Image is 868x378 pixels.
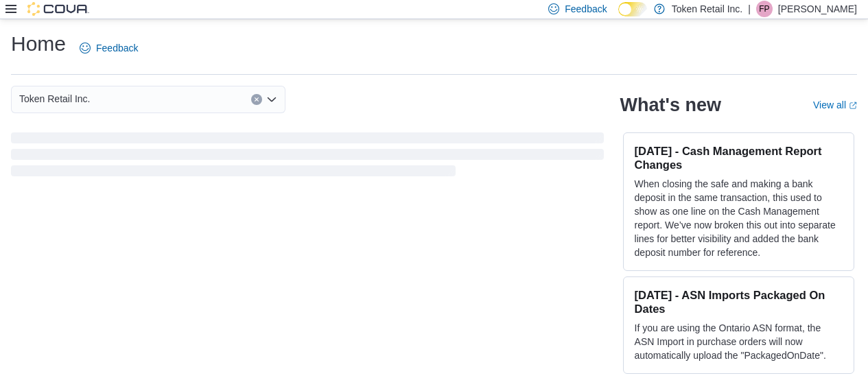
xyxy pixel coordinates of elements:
img: Cova [27,2,89,16]
button: Open list of options [266,94,277,105]
span: Token Retail Inc. [19,91,91,107]
p: When closing the safe and making a bank deposit in the same transaction, this used to show as one... [635,177,843,259]
input: Dark Mode [618,2,647,16]
h2: What's new [620,94,721,116]
span: FP [759,1,769,17]
h1: Home [11,30,66,58]
p: If you are using the Ontario ASN format, the ASN Import in purchase orders will now automatically... [635,321,843,362]
h3: [DATE] - Cash Management Report Changes [635,144,843,172]
a: View allExternal link [813,99,857,110]
svg: External link [849,102,857,110]
p: Token Retail Inc. [672,1,743,17]
h3: [DATE] - ASN Imports Packaged On Dates [635,288,843,316]
p: | [748,1,751,17]
button: Clear input [251,94,262,105]
div: Fetima Perkins [756,1,773,17]
p: [PERSON_NAME] [778,1,857,17]
span: Feedback [565,2,607,16]
span: Loading [11,135,604,179]
span: Feedback [96,41,138,55]
a: Feedback [74,34,143,62]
